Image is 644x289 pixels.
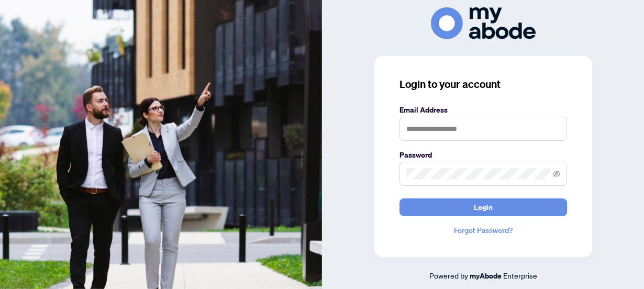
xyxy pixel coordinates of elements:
[474,199,493,216] span: Login
[470,270,502,282] a: myAbode
[503,271,537,280] span: Enterprise
[431,7,536,39] img: ma-logo
[399,198,567,216] button: Login
[429,271,468,280] span: Powered by
[553,170,560,177] span: eye-invisible
[399,225,567,236] a: Forgot Password?
[399,77,567,92] h3: Login to your account
[399,104,567,116] label: Email Address
[399,149,567,161] label: Password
